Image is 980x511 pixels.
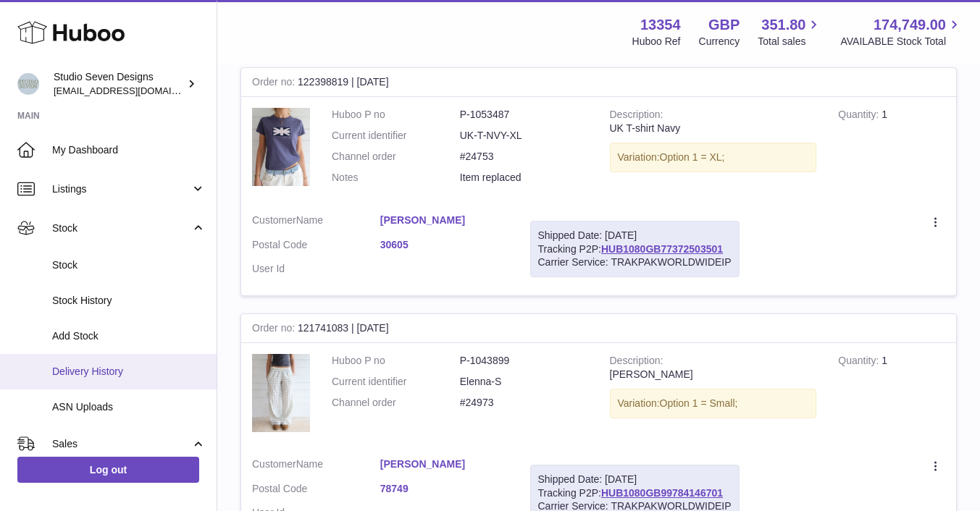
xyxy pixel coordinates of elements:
dd: P-1043899 [460,354,588,368]
span: Add Stock [52,329,206,343]
span: Customer [252,214,296,226]
div: Carrier Service: TRAKPAKWORLDWIDEIP [538,255,732,269]
span: [EMAIL_ADDRESS][DOMAIN_NAME] [54,85,213,96]
span: Option 1 = XL; [660,151,725,163]
img: 3_add3fcd8-fb90-4bd2-a218-7d5b5ca21c77.png [252,354,310,431]
dt: User Id [252,262,380,276]
img: contact.studiosevendesigns@gmail.com [17,73,39,95]
span: 351.80 [761,15,805,35]
a: [PERSON_NAME] [380,214,508,227]
strong: Order no [252,76,298,91]
div: Shipped Date: [DATE] [538,473,732,486]
strong: GBP [708,15,740,35]
dt: Channel order [332,150,460,164]
a: HUB1080GB77372503501 [601,243,723,255]
span: My Dashboard [52,143,206,157]
dt: Notes [332,171,460,185]
dt: Name [252,214,380,231]
div: Variation: [610,143,817,172]
img: 78.png [252,108,310,185]
div: Huboo Ref [632,35,681,48]
dt: Channel order [332,396,460,410]
span: Stock History [52,294,206,308]
div: Shipped Date: [DATE] [538,229,732,242]
a: 174,749.00 AVAILABLE Stock Total [840,15,963,48]
p: Item replaced [460,171,588,185]
a: 78749 [380,482,508,496]
strong: Quantity [838,355,881,370]
div: Currency [699,35,740,48]
span: Stock [52,258,206,272]
strong: Quantity [838,109,881,124]
dt: Huboo P no [332,354,460,368]
dt: Current identifier [332,375,460,389]
dd: #24973 [460,396,588,410]
span: AVAILABLE Stock Total [840,35,963,48]
a: [PERSON_NAME] [380,457,508,471]
dt: Current identifier [332,129,460,143]
strong: Description [610,109,663,124]
dt: Huboo P no [332,108,460,122]
dt: Name [252,457,380,475]
a: HUB1080GB99784146701 [601,487,723,499]
a: 30605 [380,238,508,252]
dd: #24753 [460,150,588,164]
div: [PERSON_NAME] [610,368,817,381]
span: 174,749.00 [874,15,946,35]
span: Customer [252,458,296,470]
a: 351.80 Total sales [758,15,822,48]
span: Total sales [758,35,822,48]
span: ASN Uploads [52,400,206,414]
dd: P-1053487 [460,108,588,122]
div: 121741083 | [DATE] [241,314,956,343]
div: UK T-shirt Navy [610,122,817,135]
div: Tracking P2P: [530,221,740,278]
div: Variation: [610,389,817,418]
span: Delivery History [52,365,206,379]
div: 122398819 | [DATE] [241,68,956,97]
td: 1 [827,343,956,446]
span: Sales [52,437,190,451]
strong: Order no [252,322,298,337]
dt: Postal Code [252,482,380,499]
strong: Description [610,355,663,370]
td: 1 [827,97,956,203]
span: Option 1 = Small; [660,397,738,409]
div: Studio Seven Designs [54,70,184,98]
span: Stock [52,221,190,235]
dt: Postal Code [252,238,380,255]
dd: UK-T-NVY-XL [460,129,588,143]
span: Listings [52,182,190,196]
strong: 13354 [640,15,681,35]
dd: Elenna-S [460,375,588,389]
a: Log out [17,457,199,483]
